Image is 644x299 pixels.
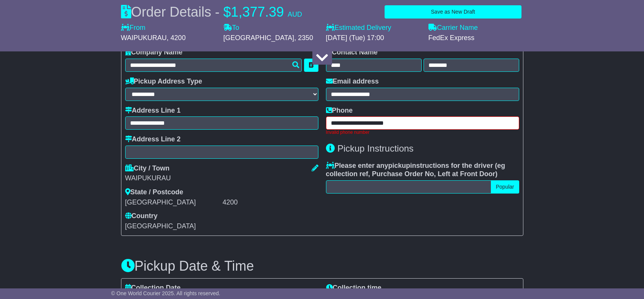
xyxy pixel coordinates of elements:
[288,11,302,18] span: AUD
[125,284,181,292] label: Collection Date
[167,34,186,42] span: , 4200
[125,48,183,57] label: Company Name
[326,107,353,115] label: Phone
[125,198,221,207] div: [GEOGRAPHIC_DATA]
[223,34,294,42] span: [GEOGRAPHIC_DATA]
[388,162,410,169] span: pickup
[125,135,181,144] label: Address Line 2
[121,24,146,32] label: From
[121,4,302,20] div: Order Details -
[125,222,196,230] span: [GEOGRAPHIC_DATA]
[121,34,167,42] span: WAIPUKURAU
[326,162,505,178] span: eg collection ref, Purchase Order No, Left at Front Door
[428,24,478,32] label: Carrier Name
[125,107,181,115] label: Address Line 1
[125,77,202,86] label: Pickup Address Type
[326,130,519,135] div: Invalid phone number
[231,4,284,20] span: 1,377.39
[125,174,318,183] div: WAIPUKURAU
[326,77,379,86] label: Email address
[428,34,523,42] div: FedEx Express
[223,198,318,207] div: 4200
[326,24,421,32] label: Estimated Delivery
[491,180,519,194] button: Popular
[294,34,313,42] span: , 2350
[223,4,231,20] span: $
[223,24,239,32] label: To
[125,164,170,173] label: City / Town
[337,143,413,153] span: Pickup Instructions
[125,212,158,220] label: Country
[385,5,521,19] button: Save as New Draft
[121,259,523,274] h3: Pickup Date & Time
[326,284,382,292] label: Collection time
[125,188,183,197] label: State / Postcode
[111,290,220,296] span: © One World Courier 2025. All rights reserved.
[326,34,421,42] div: [DATE] (Tue) 17:00
[326,162,519,178] label: Please enter any instructions for the driver ( )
